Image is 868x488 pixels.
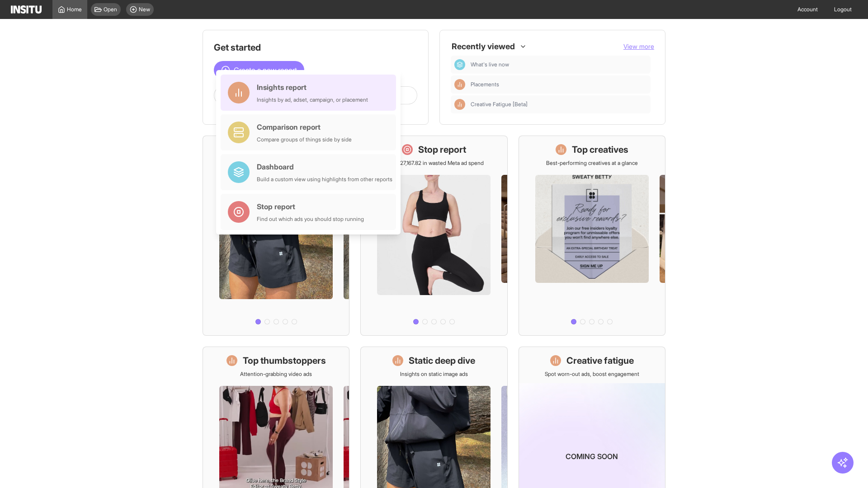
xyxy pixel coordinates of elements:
button: Create a new report [214,61,304,79]
p: Best-performing creatives at a glance [546,160,638,167]
div: Stop report [257,201,364,212]
span: View more [623,42,654,50]
div: Dashboard [454,59,465,70]
a: Stop reportSave £27,167.82 in wasted Meta ad spend [360,136,507,336]
div: Insights report [257,82,368,93]
div: Find out which ads you should stop running [257,216,364,223]
span: Home [67,6,82,13]
h1: Get started [214,41,417,54]
div: Insights by ad, adset, campaign, or placement [257,96,368,103]
span: Creative Fatigue [Beta] [471,101,528,108]
div: Insights [454,79,465,90]
div: Insights [454,99,465,110]
span: Open [104,6,117,13]
span: Create a new report [234,65,297,75]
a: What's live nowSee all active ads instantly [203,136,349,336]
p: Save £27,167.82 in wasted Meta ad spend [384,160,484,167]
div: Dashboard [257,161,392,172]
div: Build a custom view using highlights from other reports [257,176,392,183]
span: Creative Fatigue [Beta] [471,101,647,108]
h1: Top thumbstoppers [243,354,326,367]
a: Top creativesBest-performing creatives at a glance [519,136,665,336]
p: Attention-grabbing video ads [240,371,312,378]
h1: Stop report [418,143,466,156]
div: Compare groups of things side by side [257,136,352,143]
h1: Static deep dive [409,354,475,367]
button: View more [623,42,654,51]
span: Placements [471,81,647,88]
span: What's live now [471,61,647,68]
h1: Top creatives [572,143,628,156]
p: Insights on static image ads [400,371,468,378]
img: Logo [11,5,42,14]
div: Comparison report [257,122,352,132]
span: Placements [471,81,499,88]
span: New [139,6,150,13]
span: What's live now [471,61,509,68]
